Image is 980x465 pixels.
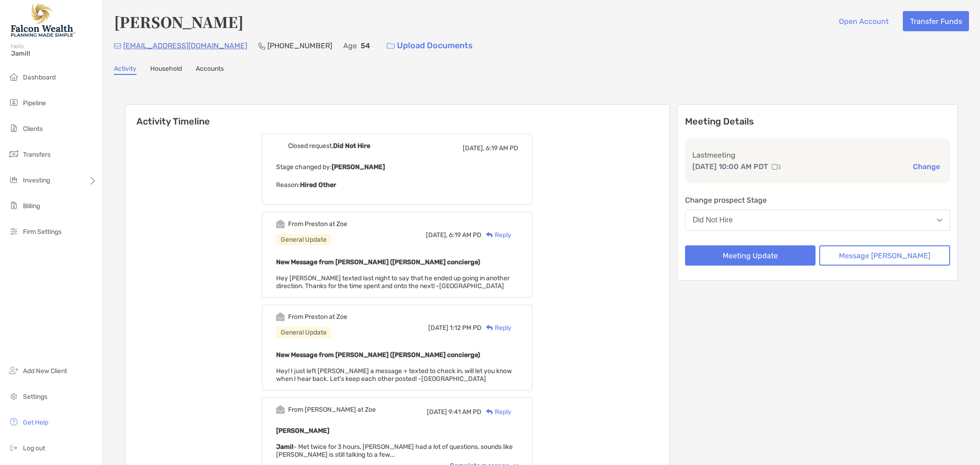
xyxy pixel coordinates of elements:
[486,325,493,331] img: Reply icon
[685,245,816,266] button: Meeting Update
[693,216,733,224] div: Did Not Hire
[23,176,50,184] span: Investing
[486,144,518,152] span: 6:19 AM PD
[482,230,511,240] div: Reply
[8,97,19,108] img: pipeline icon
[463,144,484,152] span: [DATE],
[448,408,482,416] span: 9:41 AM PD
[258,42,266,50] img: Phone Icon
[125,105,669,127] h6: Activity Timeline
[150,65,182,75] a: Household
[910,162,943,171] button: Change
[114,43,121,49] img: Email Icon
[114,65,136,75] a: Activity
[426,231,448,239] span: [DATE],
[288,313,347,321] div: From Preston at Zoe
[482,407,511,417] div: Reply
[427,408,447,416] span: [DATE]
[23,228,62,236] span: Firm Settings
[23,202,40,210] span: Billing
[23,151,51,159] span: Transfers
[685,116,950,127] p: Meeting Details
[196,65,224,75] a: Accounts
[23,125,43,133] span: Clients
[482,323,511,333] div: Reply
[276,312,285,321] img: Event icon
[8,200,19,211] img: billing icon
[300,181,336,189] b: Hired Other
[685,210,950,231] button: Did Not Hire
[276,327,331,338] div: General Update
[8,365,19,376] img: add_new_client icon
[276,142,285,150] img: Event icon
[276,367,512,383] span: Hey! I just left [PERSON_NAME] a message + texted to check in, will let you know when I hear back...
[23,367,67,375] span: Add New Client
[486,232,493,238] img: Reply icon
[276,258,480,266] b: New Message from [PERSON_NAME] ([PERSON_NAME] concierge)
[276,179,518,191] p: Reason:
[23,74,56,81] span: Dashboard
[387,43,395,49] img: button icon
[23,419,48,426] span: Get Help
[276,274,510,290] span: Hey [PERSON_NAME] texted last night to say that he ended up going in another direction. Thanks fo...
[267,40,332,51] p: [PHONE_NUMBER]
[276,234,331,245] div: General Update
[288,220,347,228] div: From Preston at Zoe
[692,149,943,161] p: Last meeting
[276,351,480,359] b: New Message from [PERSON_NAME] ([PERSON_NAME] concierge)
[903,11,969,31] button: Transfer Funds
[288,406,376,414] div: From [PERSON_NAME] at Zoe
[23,444,45,452] span: Log out
[332,163,385,171] b: [PERSON_NAME]
[8,416,19,427] img: get-help icon
[276,443,294,451] strong: Jamil
[8,123,19,134] img: clients icon
[276,443,513,459] span: - Met twice for 3 hours, [PERSON_NAME] had a lot of questions, sounds like [PERSON_NAME] is still...
[276,220,285,228] img: Event icon
[8,226,19,237] img: firm-settings icon
[114,11,244,32] h4: [PERSON_NAME]
[276,405,285,414] img: Event icon
[333,142,370,150] b: Did Not Hire
[937,219,942,222] img: Open dropdown arrow
[486,409,493,415] img: Reply icon
[8,148,19,159] img: transfers icon
[8,391,19,402] img: settings icon
[685,194,950,206] p: Change prospect Stage
[428,324,448,332] span: [DATE]
[11,50,97,57] span: Jamil!
[381,36,479,56] a: Upload Documents
[772,163,780,170] img: communication type
[819,245,950,266] button: Message [PERSON_NAME]
[23,99,46,107] span: Pipeline
[8,442,19,453] img: logout icon
[692,161,768,172] p: [DATE] 10:00 AM PDT
[343,40,357,51] p: Age
[276,427,329,435] b: [PERSON_NAME]
[11,4,75,37] img: Falcon Wealth Planning Logo
[361,40,370,51] p: 54
[449,231,482,239] span: 6:19 AM PD
[23,393,47,401] span: Settings
[123,40,247,51] p: [EMAIL_ADDRESS][DOMAIN_NAME]
[8,174,19,185] img: investing icon
[288,142,370,150] div: Closed request,
[450,324,482,332] span: 1:12 PM PD
[832,11,895,31] button: Open Account
[8,71,19,82] img: dashboard icon
[276,161,518,173] p: Stage changed by:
